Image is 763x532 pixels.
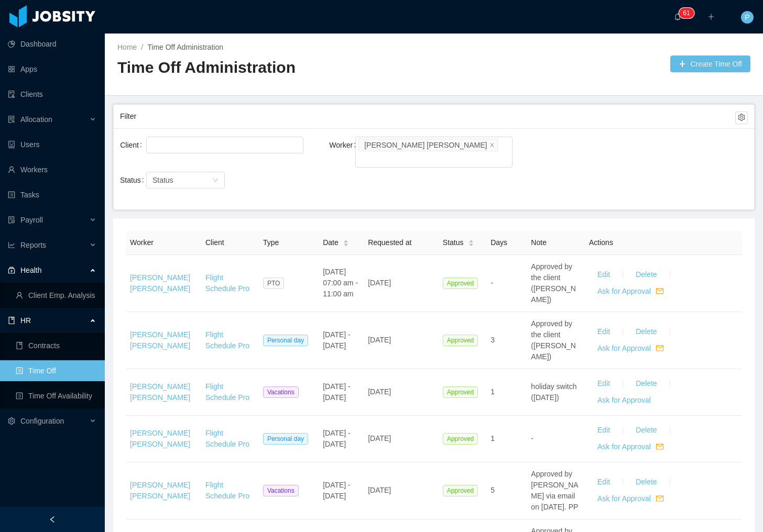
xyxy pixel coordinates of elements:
[263,238,279,247] span: Type
[589,375,618,392] button: Edit
[323,429,351,448] span: [DATE] - [DATE]
[443,335,478,346] span: Approved
[323,268,358,298] span: [DATE] 07:00 am - 11:00 am
[8,34,96,54] a: icon: pie-chartDashboard
[468,238,474,246] div: Sort
[531,382,576,402] span: holiday switch ([DATE])
[679,8,694,18] sup: 61
[16,360,96,381] a: icon: profileTime Off
[589,491,672,507] button: Ask for Approvalmail
[8,159,96,180] a: icon: userWorkers
[8,241,15,249] i: icon: line-chart
[149,139,155,151] input: Client
[489,142,495,148] i: icon: close
[8,317,15,324] i: icon: book
[205,382,249,402] a: Flight Schedule Pro
[20,266,41,274] span: Health
[627,267,665,283] button: Delete
[589,392,659,409] button: Ask for Approval
[443,237,464,248] span: Status
[368,434,391,442] span: [DATE]
[490,486,495,494] span: 5
[323,382,351,402] span: [DATE] - [DATE]
[263,485,299,496] span: Vacations
[20,216,43,224] span: Payroll
[443,433,478,445] span: Approved
[130,273,190,293] a: [PERSON_NAME] [PERSON_NAME]
[263,433,308,445] span: Personal day
[490,336,495,344] span: 3
[117,43,137,51] a: Home
[141,43,143,51] span: /
[683,8,686,18] p: 6
[627,324,665,340] button: Delete
[531,434,533,442] span: -
[707,13,715,20] i: icon: plus
[368,279,391,287] span: [DATE]
[490,387,495,396] span: 1
[490,434,495,442] span: 1
[323,481,351,500] span: [DATE] - [DATE]
[323,237,339,248] span: Date
[589,439,672,456] button: Ask for Approvalmail
[130,238,154,247] span: Worker
[589,267,618,283] button: Edit
[20,115,52,124] span: Allocation
[368,387,391,396] span: [DATE]
[130,481,190,500] a: [PERSON_NAME] [PERSON_NAME]
[8,184,96,205] a: icon: profileTasks
[343,242,348,246] i: icon: caret-down
[589,238,613,247] span: Actions
[364,139,487,151] div: [PERSON_NAME] [PERSON_NAME]
[443,386,478,398] span: Approved
[670,56,750,72] button: icon: plusCreate Time Off
[358,139,498,151] li: Kesia Rosa Silva Martins
[323,330,351,350] span: [DATE] - [DATE]
[589,474,618,491] button: Edit
[368,486,391,494] span: [DATE]
[627,375,665,392] button: Delete
[589,422,618,439] button: Edit
[20,316,31,325] span: HR
[589,340,672,357] button: Ask for Approvalmail
[130,429,190,448] a: [PERSON_NAME] [PERSON_NAME]
[8,417,15,425] i: icon: setting
[443,278,478,289] span: Approved
[686,8,690,18] p: 1
[205,330,249,350] a: Flight Schedule Pro
[468,238,474,241] i: icon: caret-up
[8,216,15,224] i: icon: file-protect
[8,267,15,274] i: icon: medicine-box
[16,385,96,406] a: icon: profileTime Off Availability
[468,242,474,246] i: icon: caret-down
[152,176,173,184] span: Status
[8,59,96,80] a: icon: appstoreApps
[130,330,190,350] a: [PERSON_NAME] [PERSON_NAME]
[16,335,96,356] a: icon: bookContracts
[368,336,391,344] span: [DATE]
[368,238,411,247] span: Requested at
[20,241,46,249] span: Reports
[343,238,349,246] div: Sort
[263,386,299,398] span: Vacations
[745,11,749,24] span: P
[130,382,190,402] a: [PERSON_NAME] [PERSON_NAME]
[490,279,493,287] span: -
[329,141,360,149] label: Worker
[16,285,96,306] a: icon: userClient Emp. Analysis
[8,134,96,155] a: icon: robotUsers
[8,116,15,123] i: icon: solution
[263,335,308,346] span: Personal day
[589,283,672,300] button: Ask for Approvalmail
[343,238,348,241] i: icon: caret-up
[205,429,249,448] a: Flight Schedule Pro
[205,481,249,500] a: Flight Schedule Pro
[263,278,284,289] span: PTO
[531,470,578,511] span: Approved by [PERSON_NAME] via email on [DATE]. PP
[120,141,146,149] label: Client
[117,57,434,79] h2: Time Off Administration
[531,262,576,304] span: Approved by the client ([PERSON_NAME])
[8,84,96,105] a: icon: auditClients
[443,485,478,496] span: Approved
[735,112,748,124] button: icon: setting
